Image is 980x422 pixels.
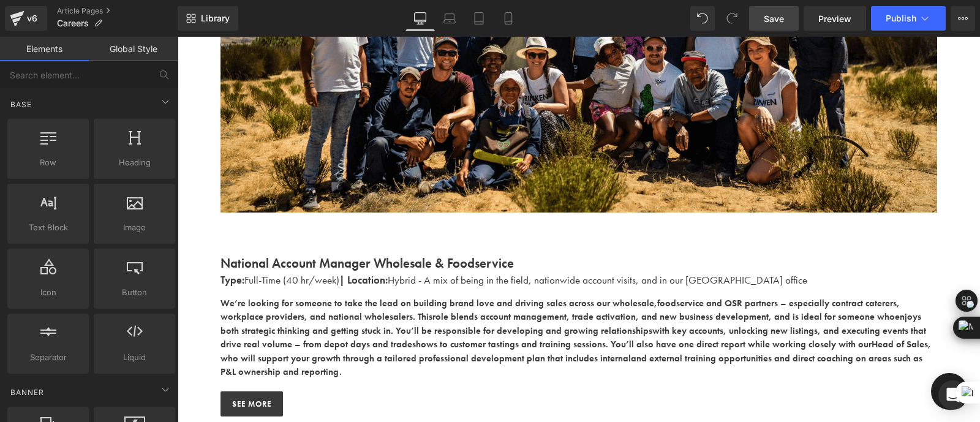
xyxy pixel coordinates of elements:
span: Icon [11,286,85,299]
a: Mobile [494,6,523,31]
span: Save [764,12,784,25]
b: enjoys both strategic thinking and getting stuck in. You’ll be responsible for developing and gro... [43,274,744,300]
b: We’re looking for someone to take the lead on building brand love and driving sales across our wh... [43,260,480,273]
span: Publish [886,13,916,23]
span: Preview [818,12,851,25]
p: Full-Time (40 hr/week) Hybrid - A mix of being in the field, nationwide account visits, and in ou... [43,236,760,252]
a: Tablet [464,6,494,31]
b: with key accounts, unlocking new listings, and executing events that drive real volume – from dep... [43,288,749,314]
span: Liquid [97,351,171,364]
a: SEE more [43,355,106,380]
div: v6 [24,10,40,26]
a: v6 [5,6,47,31]
span: Heading [97,156,171,169]
b: and external training opportunities and direct coaching on areas such as P&L ownership and report... [43,315,745,342]
span: Banner [9,386,45,398]
a: Laptop [435,6,464,31]
a: New Library [178,6,238,31]
span: Button [97,286,171,299]
strong: Type: [43,236,67,250]
a: Desktop [405,6,435,31]
span: Separator [11,351,85,364]
span: Row [11,156,85,169]
span: Text Block [11,221,85,234]
span: Image [97,221,171,234]
span: Base [9,99,33,110]
button: Undo [690,6,715,31]
b: National Account Manager Wholesale & Foodservice [43,218,337,235]
b: foodservice and QSR partners – especially contract caterers, workplace providers, and national wh... [43,260,723,287]
strong: | Location: [162,236,211,250]
button: Redo [720,6,744,31]
span: SEE more [55,361,94,374]
a: Article Pages [57,6,178,16]
a: Preview [804,6,866,31]
span: Library [201,13,230,24]
button: More [951,6,975,31]
a: Global Style [89,37,178,61]
div: Open Intercom Messenger [938,380,968,410]
b: Head of Sales, who will support your growth through a tailored professional development plan that... [43,301,754,328]
button: Publish [871,6,946,31]
span: Careers [57,18,89,28]
b: shows to customer tastings and training sessions. You’ll also have one direct report while workin... [235,301,695,314]
b: role blends account management, trade activation, and new business development, and is ideal for ... [255,274,718,286]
